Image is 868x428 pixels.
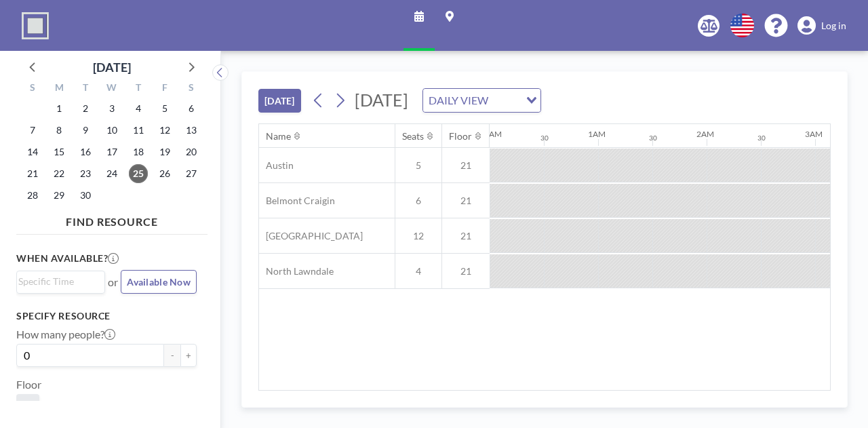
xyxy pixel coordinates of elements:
span: Wednesday, September 24, 2025 [102,164,121,183]
input: Search for option [18,274,97,289]
div: 30 [540,134,549,142]
span: 5 [395,159,441,172]
div: F [151,80,178,98]
span: Saturday, September 13, 2025 [182,121,201,140]
span: Belmont Craigin [259,195,335,207]
div: 30 [649,134,657,142]
span: Monday, September 22, 2025 [50,164,68,183]
div: 3AM [805,129,823,139]
div: S [20,80,46,98]
span: Sunday, September 21, 2025 [23,164,42,183]
span: 21 [442,230,490,242]
span: Tuesday, September 16, 2025 [76,142,95,161]
span: Sunday, September 14, 2025 [23,142,42,161]
span: [DATE] [355,90,408,110]
a: Log in [797,16,846,35]
span: Wednesday, September 3, 2025 [102,99,121,118]
span: North Lawndale [259,265,334,277]
span: Thursday, September 11, 2025 [129,121,148,140]
span: Sunday, September 28, 2025 [23,186,42,205]
button: + [180,344,197,367]
div: S [178,80,204,98]
span: or [108,275,118,289]
span: Available Now [127,276,191,288]
span: Thursday, September 18, 2025 [129,142,148,161]
h3: Specify resource [16,310,197,322]
span: 12 [395,230,441,242]
span: Saturday, September 20, 2025 [182,142,201,161]
span: 21 [442,159,490,172]
span: Saturday, September 27, 2025 [182,164,201,183]
img: organization-logo [22,12,49,39]
span: Monday, September 1, 2025 [50,99,68,118]
span: Tuesday, September 23, 2025 [76,164,95,183]
span: Friday, September 26, 2025 [155,164,174,183]
div: 12AM [479,129,502,139]
span: 6 [395,195,441,207]
div: T [73,80,99,98]
div: Search for option [423,89,540,112]
span: 21 [22,400,34,413]
div: Search for option [17,271,104,292]
span: Friday, September 19, 2025 [155,142,174,161]
span: Austin [259,159,294,172]
span: Thursday, September 4, 2025 [129,99,148,118]
label: How many people? [16,328,115,341]
div: Seats [402,130,424,142]
div: 1AM [588,129,606,139]
span: 21 [442,195,490,207]
div: [DATE] [93,58,131,77]
button: - [164,344,180,367]
div: M [46,80,73,98]
span: Thursday, September 25, 2025 [129,164,148,183]
span: Wednesday, September 17, 2025 [102,142,121,161]
span: Friday, September 5, 2025 [155,99,174,118]
span: Wednesday, September 10, 2025 [102,121,121,140]
div: Name [266,130,291,142]
span: Monday, September 15, 2025 [50,142,68,161]
span: Tuesday, September 30, 2025 [76,186,95,205]
span: Tuesday, September 2, 2025 [76,99,95,118]
span: Tuesday, September 9, 2025 [76,121,95,140]
span: Log in [821,20,846,32]
div: Floor [449,130,472,142]
span: DAILY VIEW [426,92,491,109]
button: [DATE] [258,89,301,113]
div: W [99,80,125,98]
div: 2AM [696,129,714,139]
h4: FIND RESOURCE [16,210,208,229]
span: Saturday, September 6, 2025 [182,99,201,118]
div: 30 [757,134,766,142]
input: Search for option [492,92,518,109]
span: 4 [395,265,441,277]
span: Sunday, September 7, 2025 [23,121,42,140]
span: Monday, September 29, 2025 [50,186,68,205]
span: Friday, September 12, 2025 [155,121,174,140]
span: [GEOGRAPHIC_DATA] [259,230,363,242]
span: Monday, September 8, 2025 [50,121,68,140]
label: Floor [16,378,41,391]
button: Available Now [121,270,197,294]
div: T [125,80,151,98]
span: 21 [442,265,490,277]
